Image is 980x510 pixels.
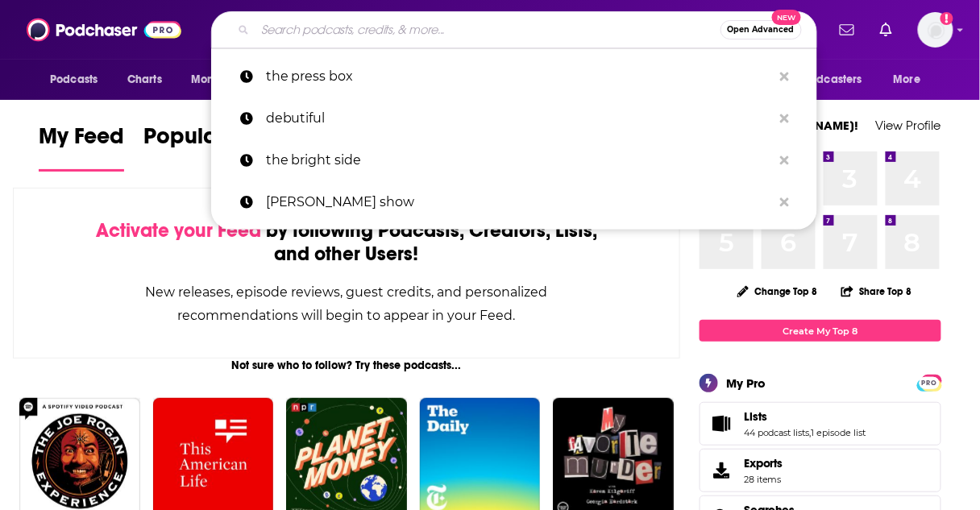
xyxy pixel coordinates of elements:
[772,10,801,25] span: New
[39,64,118,95] button: open menu
[191,68,248,91] span: Monitoring
[744,427,810,438] a: 44 podcast lists
[39,122,124,160] span: My Feed
[700,320,941,342] a: Create My Top 8
[920,377,939,389] span: PRO
[211,97,817,139] a: debutiful
[705,459,737,482] span: Exports
[744,456,783,471] span: Exports
[13,359,680,372] div: Not sure who to follow? Try these podcasts...
[882,64,941,95] button: open menu
[266,139,772,181] p: the bright side
[39,122,124,172] a: My Feed
[266,56,772,97] p: the press box
[700,449,941,492] a: Exports
[876,118,941,133] a: View Profile
[833,16,861,44] a: Show notifications dropdown
[255,17,720,43] input: Search podcasts, credits, & more...
[874,16,899,44] a: Show notifications dropdown
[744,474,783,485] span: 28 items
[918,12,953,48] span: Logged in as ereardon
[774,64,886,95] button: open menu
[785,68,862,91] span: For Podcasters
[894,68,921,91] span: More
[728,26,795,34] span: Open Advanced
[94,280,599,327] div: New releases, episode reviews, guest credits, and personalized recommendations will begin to appe...
[266,181,772,223] p: shawn ryan show
[117,64,172,95] a: Charts
[27,15,181,45] img: Podchaser - Follow, Share and Rate Podcasts
[810,427,812,438] span: ,
[841,276,913,307] button: Share Top 8
[744,409,866,424] a: Lists
[211,11,817,48] div: Search podcasts, credits, & more...
[211,181,817,223] a: [PERSON_NAME] show
[266,97,772,139] p: debutiful
[705,413,737,435] a: Lists
[211,56,817,97] a: the press box
[94,219,599,266] div: by following Podcasts, Creators, Lists, and other Users!
[941,12,953,25] svg: Add a profile image
[920,376,939,388] a: PRO
[720,20,802,39] button: Open AdvancedNew
[96,218,261,243] span: Activate your Feed
[918,12,953,48] img: User Profile
[728,281,828,301] button: Change Top 8
[700,402,941,446] span: Lists
[180,64,269,95] button: open menu
[918,12,953,48] button: Show profile menu
[726,375,766,391] div: My Pro
[143,122,280,160] span: Popular Feed
[812,427,866,438] a: 1 episode list
[143,122,280,172] a: Popular Feed
[744,409,767,424] span: Lists
[127,68,162,91] span: Charts
[50,68,98,91] span: Podcasts
[211,139,817,181] a: the bright side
